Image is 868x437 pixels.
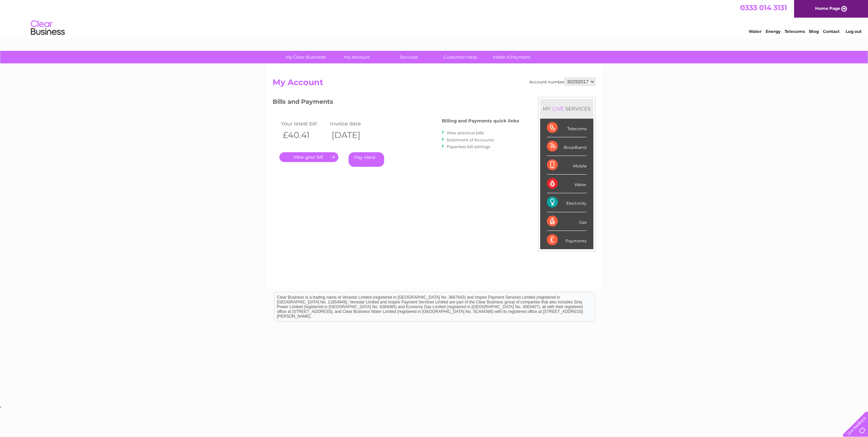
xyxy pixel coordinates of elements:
[547,119,587,137] div: Telecoms
[279,128,328,142] th: £40.41
[846,29,862,34] a: Log out
[273,97,519,109] h3: Bills and Payments
[278,51,334,63] a: My Clear Business
[547,175,587,193] div: Water
[529,78,595,86] div: Account number
[823,29,840,34] a: Contact
[447,144,490,149] a: Paperless bill settings
[273,78,595,91] h2: My Account
[547,137,587,156] div: Broadband
[329,51,385,63] a: My Account
[279,119,328,128] td: Your latest bill
[809,29,819,34] a: Blog
[442,118,519,123] h4: Billing and Payments quick links
[766,29,781,34] a: Energy
[328,119,377,128] td: Invoice date
[740,3,787,12] a: 0333 014 3131
[381,51,437,63] a: Services
[547,156,587,175] div: Mobile
[274,4,595,33] div: Clear Business is a trading name of Verastar Limited (registered in [GEOGRAPHIC_DATA] No. 3667643...
[31,18,65,38] img: logo.png
[328,128,377,142] th: [DATE]
[484,51,540,63] a: Make A Payment
[547,231,587,249] div: Payments
[349,152,384,167] a: Pay Here
[447,130,484,135] a: View previous bills
[785,29,805,34] a: Telecoms
[749,29,762,34] a: Water
[447,137,494,142] a: Statement of Accounts
[547,212,587,231] div: Gas
[432,51,488,63] a: Customer Help
[551,105,565,112] div: LIVE
[279,152,338,162] a: .
[547,193,587,212] div: Electricity
[540,99,593,118] div: MY SERVICES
